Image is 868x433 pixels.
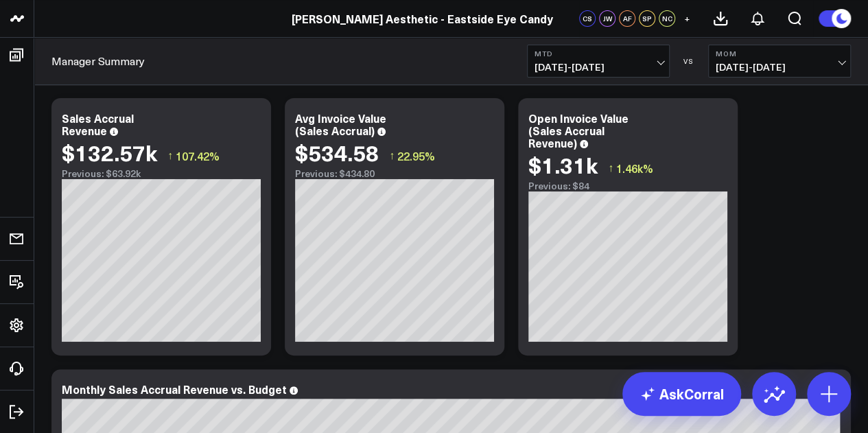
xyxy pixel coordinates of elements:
button: + [679,10,695,27]
span: [DATE] - [DATE] [535,62,662,73]
div: JW [599,10,615,27]
a: [PERSON_NAME] Aesthetic - Eastside Eye Candy [292,11,553,26]
div: Previous: $434.80 [295,168,494,179]
div: $534.58 [295,140,379,165]
a: AskCorral [622,372,741,416]
b: MTD [535,49,662,58]
span: + [684,14,690,23]
div: Previous: $63.92k [62,168,261,179]
span: 107.42% [176,148,220,163]
div: SP [639,10,655,27]
div: Avg Invoice Value (Sales Accrual) [295,110,386,138]
div: $132.57k [62,140,157,165]
div: $1.31k [528,152,598,177]
span: ↑ [167,147,173,165]
span: [DATE] - [DATE] [716,62,843,73]
span: ↑ [608,159,613,177]
div: CS [579,10,596,27]
div: Monthly Sales Accrual Revenue vs. Budget [62,382,287,397]
div: VS [677,57,701,65]
div: Previous: $84 [528,180,727,191]
button: MTD[DATE]-[DATE] [527,45,670,78]
div: Sales Accrual Revenue [62,110,134,138]
div: AF [619,10,635,27]
a: Manager Summary [51,54,145,69]
b: MoM [716,49,843,58]
span: 22.95% [397,148,435,163]
span: 1.46k% [616,161,653,176]
div: NC [659,10,675,27]
span: ↑ [389,147,395,165]
div: Open Invoice Value (Sales Accrual Revenue) [528,110,629,150]
button: MoM[DATE]-[DATE] [708,45,851,78]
